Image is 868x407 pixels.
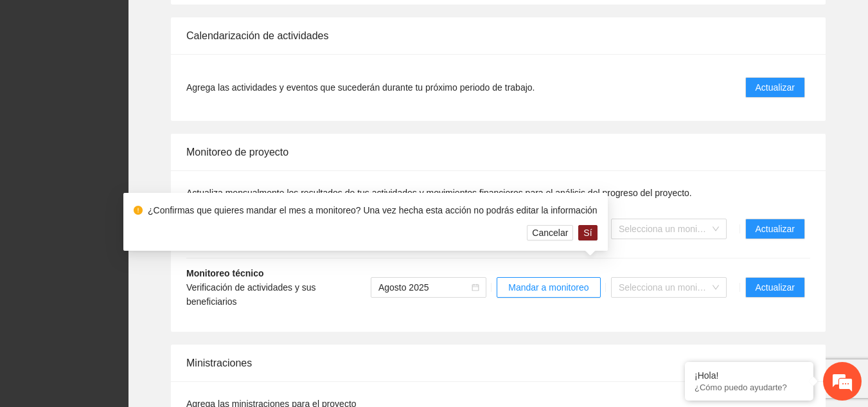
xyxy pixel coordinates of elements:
button: Sí [578,225,597,240]
span: Actualizar [756,222,795,236]
span: Actualizar [756,80,795,95]
div: ¡Hola! [695,370,804,381]
span: Agrega las actividades y eventos que sucederán durante tu próximo periodo de trabajo. [186,80,535,95]
div: Monitoreo de proyecto [186,134,810,170]
div: ¿Confirmas que quieres mandar el mes a monitoreo? Una vez hecha esta acción no podrás editar la i... [148,203,598,217]
span: Cancelar [532,226,568,240]
textarea: Escriba su mensaje y pulse “Intro” [6,271,245,316]
button: Cancelar [527,225,573,240]
button: Actualizar [745,277,805,298]
span: Sí [583,226,592,240]
strong: Monitoreo técnico [186,268,264,278]
span: Verificación de actividades y sus beneficiarios [186,282,316,307]
div: Minimizar ventana de chat en vivo [211,6,242,37]
button: Mandar a monitoreo [497,277,601,298]
span: Estamos en línea. [75,131,177,261]
span: calendar [472,284,479,291]
p: ¿Cómo puedo ayudarte? [695,383,804,392]
div: Calendarización de actividades [186,17,810,54]
span: Mandar a monitoreo [508,280,589,294]
button: Actualizar [745,77,805,98]
div: Chatee con nosotros ahora [67,66,216,82]
span: Actualizar [756,280,795,294]
div: Ministraciones [186,345,810,381]
span: Agosto 2025 [378,278,479,297]
span: Actualiza mensualmente los resultados de tus actividades y movimientos financieros para el anális... [186,188,692,198]
button: Actualizar [745,219,805,239]
span: exclamation-circle [134,206,143,215]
